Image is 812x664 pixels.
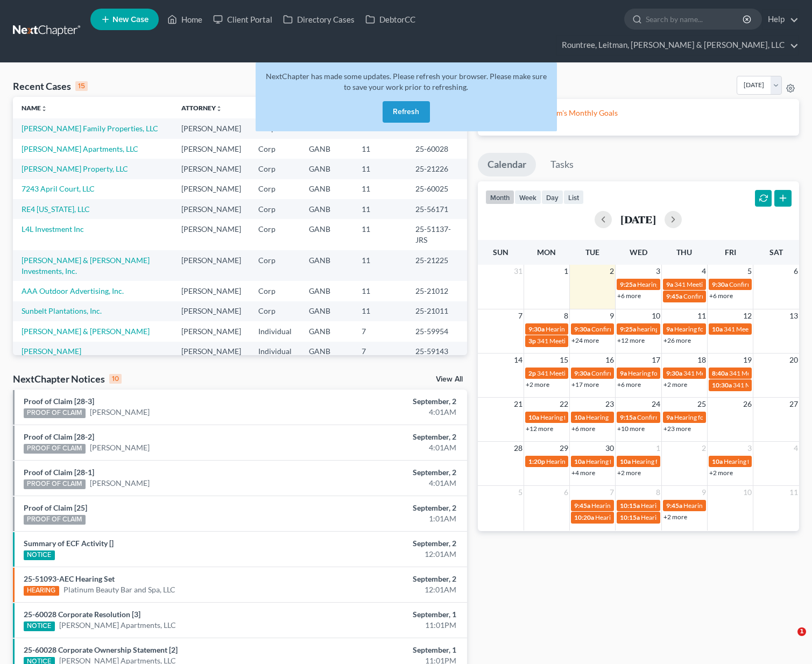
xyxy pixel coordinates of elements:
span: 10a [712,325,723,333]
span: 7 [517,309,524,322]
div: PROOF OF CLAIM [24,444,86,454]
span: 8 [563,309,569,322]
div: 12:01AM [319,584,456,595]
td: [PERSON_NAME] [173,281,250,301]
div: September, 2 [319,432,456,442]
span: 8:40a [712,369,728,377]
td: [PERSON_NAME] [173,342,250,362]
a: Proof of Claim [25] [24,503,87,512]
span: 1 [563,265,569,278]
span: Fri [725,248,736,257]
span: Hearing for [628,369,660,377]
a: Sunbelt Plantations, Inc. [22,306,102,315]
td: Corp [250,139,300,159]
a: Attorneyunfold_more [181,104,222,112]
div: September, 1 [319,645,456,655]
span: Hearing for N.F. International, Inc. [641,513,737,521]
span: 27 [788,398,799,411]
span: Hearing for [586,457,618,465]
span: 24 [651,398,661,411]
span: 2 [701,442,707,455]
span: 9:25a [620,325,636,333]
td: [PERSON_NAME] [173,179,250,199]
a: Calendar [478,153,536,176]
span: Mon [537,248,556,257]
a: [PERSON_NAME] [90,407,150,418]
td: 7 [353,342,407,362]
span: 11 [696,309,707,322]
td: Corp [250,159,300,179]
button: list [563,190,584,204]
span: 9 [701,486,707,499]
span: 10 [742,486,753,499]
span: 10:15a [620,501,640,510]
span: 1:20p [528,457,545,465]
a: AAA Outdoor Advertising, Inc. [22,286,124,295]
span: 29 [559,442,569,455]
a: 25-60028 Corporate Resolution [3] [24,610,140,619]
td: [PERSON_NAME] [173,199,250,219]
td: Corp [250,281,300,301]
a: [PERSON_NAME] & [PERSON_NAME] Investments, Inc. [22,256,150,276]
span: Hearing [586,413,609,421]
span: 10a [574,457,585,465]
span: 14 [513,354,524,366]
td: 25-21226 [407,159,467,179]
div: PROOF OF CLAIM [24,479,86,489]
a: +24 more [571,336,599,344]
span: 19 [742,354,753,366]
td: 25-59143 [407,342,467,362]
td: [PERSON_NAME] [173,250,250,281]
span: 3p [528,337,536,345]
td: 25-56171 [407,199,467,219]
a: Nameunfold_more [22,104,47,112]
span: 9a [666,280,673,288]
a: +2 more [663,513,687,521]
p: Please setup your Firm's Monthly Goals [486,108,790,118]
div: NOTICE [24,550,55,560]
td: Corp [250,179,300,199]
td: GANB [300,301,353,321]
span: 11 [788,486,799,499]
td: 25-60028 [407,139,467,159]
div: 4:01AM [319,442,456,453]
td: Corp [250,219,300,250]
td: 11 [353,159,407,179]
span: 10 [651,309,661,322]
div: September, 2 [319,574,456,584]
span: 10a [528,413,539,421]
span: 26 [742,398,753,411]
span: Confirmation Hearing for [PERSON_NAME] Bass [591,325,729,333]
a: [PERSON_NAME] [90,478,150,489]
span: 4 [701,265,707,278]
span: NextChapter has made some updates. Please refresh your browser. Please make sure to save your wor... [266,72,547,91]
span: 28 [513,442,524,455]
span: 341 Meeting for [PERSON_NAME] [674,280,771,288]
a: +2 more [617,469,641,477]
span: 9:30a [666,369,682,377]
a: [PERSON_NAME] Apartments, LLC [59,620,176,631]
span: 9a [666,325,673,333]
a: +12 more [617,336,645,344]
a: +4 more [571,469,595,477]
div: HEARING [24,586,59,596]
span: 9:45a [666,292,682,300]
td: Corp [250,250,300,281]
a: +26 more [663,336,691,344]
span: 3 [655,265,661,278]
a: [PERSON_NAME] Apartments, LLC [22,144,138,153]
span: 15 [559,354,569,366]
span: 1 [655,442,661,455]
div: 15 [75,81,88,91]
td: 11 [353,250,407,281]
td: 25-59954 [407,321,467,341]
a: Directory Cases [278,10,360,29]
span: Hearing for [546,457,578,465]
div: NextChapter Notices [13,372,122,385]
td: 11 [353,281,407,301]
td: Individual [250,321,300,341]
td: GANB [300,281,353,301]
a: +12 more [526,425,553,433]
span: 10:20a [574,513,594,521]
td: 11 [353,219,407,250]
